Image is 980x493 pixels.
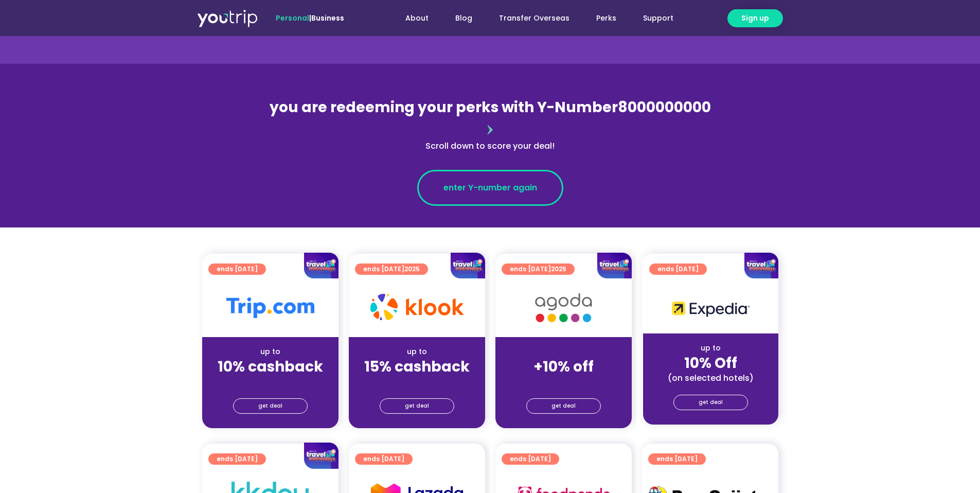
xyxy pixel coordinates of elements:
div: (for stays only) [210,376,330,387]
span: Sign up [741,13,769,24]
span: ends [DATE] [510,453,551,465]
nav: Menu [372,9,687,28]
strong: +10% off [533,357,594,377]
span: you are redeeming your perks with Y-Number [270,97,618,117]
a: get deal [526,398,601,414]
a: Perks [583,9,630,28]
strong: 10% Off [684,353,737,373]
a: get deal [673,395,748,410]
div: (on selected hotels) [651,373,770,383]
span: ends [DATE] [363,453,404,465]
div: up to [357,346,477,357]
a: get deal [380,398,454,414]
a: Support [630,9,687,28]
a: Transfer Overseas [486,9,583,28]
span: | [276,13,344,23]
div: (for stays only) [504,376,623,387]
a: Sign up [727,9,783,27]
a: ends [DATE] [648,453,706,465]
span: enter Y-number again [443,182,537,194]
div: up to [651,343,770,354]
strong: 10% cashback [218,357,323,377]
span: get deal [699,395,723,410]
strong: 15% cashback [364,357,470,377]
div: (for stays only) [357,376,477,387]
a: Blog [442,9,486,28]
span: get deal [405,399,429,413]
a: get deal [233,398,308,414]
span: up to [554,346,573,357]
span: get deal [258,399,282,413]
div: Scroll down to score your deal! [267,140,714,152]
span: get deal [551,399,576,413]
a: ends [DATE] [502,453,559,465]
a: Business [311,13,344,23]
a: About [392,9,442,28]
div: 8000000000 [267,97,714,152]
a: enter Y-number again [417,170,563,206]
a: ends [DATE] [355,453,413,465]
span: ends [DATE] [656,453,698,465]
div: up to [210,346,330,357]
span: Personal [276,13,309,23]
